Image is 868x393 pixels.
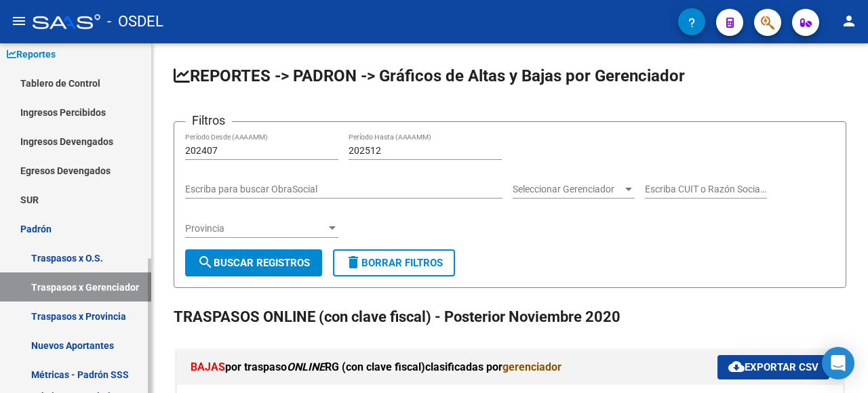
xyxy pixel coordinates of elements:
span: Provincia [185,223,326,234]
mat-icon: delete [345,254,361,270]
mat-icon: cloud_download [728,358,745,375]
h2: TRASPASOS ONLINE (con clave fiscal) - Posterior Noviembre 2020 [174,304,846,330]
button: Borrar Filtros [333,249,455,276]
mat-icon: menu [11,13,27,29]
button: Buscar Registros [185,249,322,276]
span: - OSDEL [107,7,163,37]
span: BAJAS [191,360,225,373]
span: Borrar Filtros [345,257,443,269]
span: REPORTES -> PADRON -> Gráficos de Altas y Bajas por Gerenciador [174,66,685,85]
span: Buscar Registros [197,257,310,269]
span: gerenciador [502,360,561,373]
button: Exportar CSV [717,355,829,379]
mat-icon: person [841,13,857,29]
mat-icon: search [197,254,214,270]
h3: Filtros [185,111,232,130]
span: Reportes [7,47,56,62]
span: Seleccionar Gerenciador [513,184,623,195]
span: Exportar CSV [728,361,818,373]
div: Open Intercom Messenger [822,347,854,379]
i: ONLINE [287,360,325,373]
h1: por traspaso RG (con clave fiscal) clasificadas por [191,356,717,378]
